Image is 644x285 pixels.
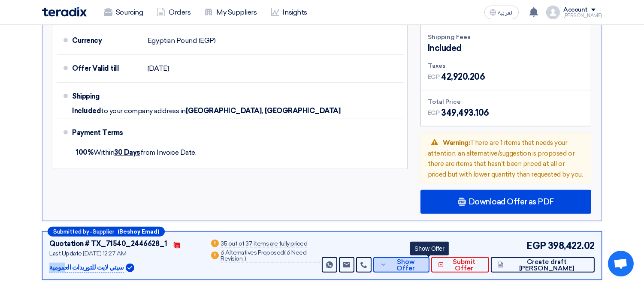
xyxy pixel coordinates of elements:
button: Show Offer [373,257,429,273]
a: Orders [150,3,197,22]
div: Shipping Fees [428,33,584,42]
button: Submit Offer [431,257,489,273]
span: Submit Offer [446,259,482,272]
span: [DATE] 12:27 AM [83,250,126,257]
div: [PERSON_NAME] [563,13,602,18]
p: سيتي لايت للتوريدات العمومية [49,263,124,273]
span: 42,920.206 [441,70,485,83]
span: Supplier [93,229,114,234]
img: Verified Account [126,264,134,272]
a: My Suppliers [197,3,263,22]
span: [GEOGRAPHIC_DATA], [GEOGRAPHIC_DATA] [186,107,341,115]
div: Open chat [608,251,634,276]
span: ) [245,255,246,262]
div: Shipping [72,86,141,107]
span: Submitted by [53,229,89,234]
span: Download Offer as PDF [469,198,554,206]
div: 6 Alternatives Proposed [221,250,320,263]
span: Warning: [443,139,470,147]
div: Total Price [428,97,584,106]
img: profile_test.png [546,6,560,19]
span: EGP [428,72,440,81]
span: There are 1 items that needs your attention, an alternative/suggestion is proposed or there are i... [428,139,583,178]
span: 349,493.106 [441,106,489,119]
span: 398,422.02 [548,239,595,253]
span: EGP [428,108,440,117]
button: Create draft [PERSON_NAME] [491,257,595,273]
span: Show Offer [389,259,423,272]
b: (Beshoy Emad) [118,229,159,234]
div: Currency [72,30,141,51]
a: Insights [264,3,314,22]
div: Egyptian Pound (EGP) [148,33,215,49]
span: EGP [526,239,546,253]
span: 6 Need Revision, [221,249,306,262]
div: – [48,227,165,237]
div: Offer Valid till [72,58,141,79]
div: 35 out of 37 items are fully priced [221,241,307,248]
span: Last Update [49,250,82,257]
span: Included [428,42,462,54]
div: Show Offer [410,242,449,255]
span: ( [284,249,286,256]
u: 30 Days [114,148,140,156]
span: العربية [498,10,514,16]
img: Teradix logo [42,7,87,17]
span: [DATE] [148,64,169,73]
a: Sourcing [97,3,150,22]
span: Included [72,107,101,115]
button: العربية [484,6,519,19]
span: Create draft [PERSON_NAME] [505,259,588,272]
span: to your company address in [101,107,186,115]
div: Taxes [428,61,584,70]
div: Quotation # TX_71540_2446628_1 [49,239,167,249]
strong: 100% [76,148,94,156]
span: Within from Invoice Date. [76,148,196,156]
div: Account [563,6,588,14]
div: Payment Terms [72,123,393,143]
